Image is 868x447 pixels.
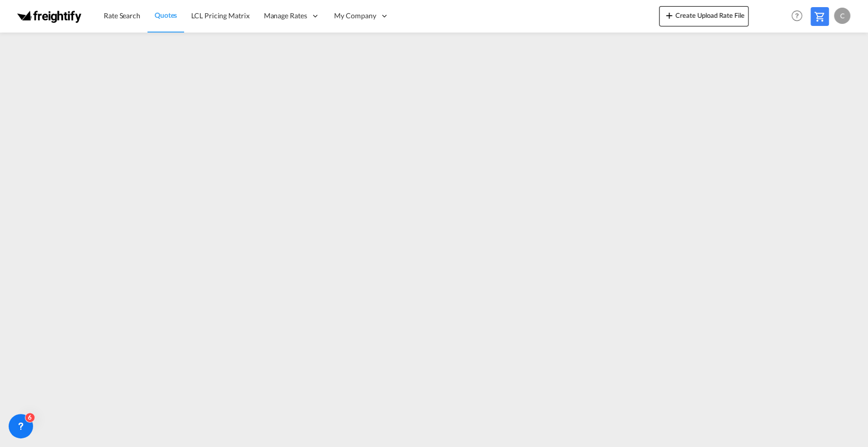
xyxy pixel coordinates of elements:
[788,7,811,25] div: Help
[659,6,749,26] button: icon-plus 400-fgCreate Upload Rate File
[788,7,805,24] span: Help
[15,5,84,27] img: 174eade0818d11f0a363573f706af363.png
[104,11,140,20] span: Rate Search
[264,11,307,21] span: Manage Rates
[834,8,850,24] div: C
[663,9,675,21] md-icon: icon-plus 400-fg
[334,11,376,21] span: My Company
[155,11,177,19] span: Quotes
[191,11,249,20] span: LCL Pricing Matrix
